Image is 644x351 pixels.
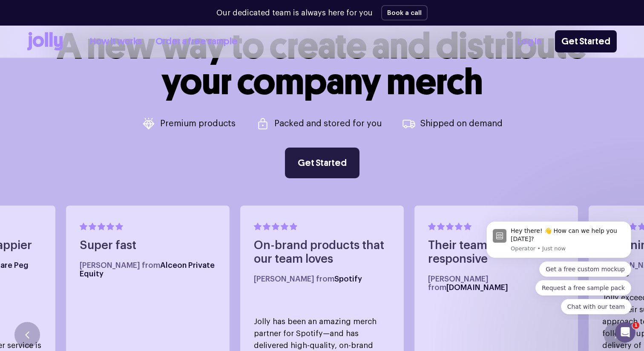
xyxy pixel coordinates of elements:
[274,119,382,128] p: Packed and stored for you
[90,35,142,49] a: How it works
[517,35,541,49] a: Log In
[615,322,635,342] iframe: Intercom live chat
[254,275,390,283] h5: [PERSON_NAME] from
[555,30,617,52] a: Get Started
[381,5,428,20] button: Book a call
[474,214,644,319] iframe: Intercom notifications message
[160,119,236,128] p: Premium products
[80,261,216,278] h5: [PERSON_NAME] from
[334,275,362,283] span: Spotify
[428,275,564,292] h5: [PERSON_NAME] from
[428,239,564,266] h4: Their team is very responsive
[57,28,587,100] h1: A new way to create and distribute your company merch
[420,119,503,128] p: Shipped on demand
[632,322,639,329] span: 1
[216,7,373,19] p: Our dedicated team is always here for you
[446,284,508,291] span: [DOMAIN_NAME]
[155,35,238,49] a: Order a free sample
[80,239,216,252] h4: Super fast
[285,148,359,178] a: Get Started
[254,239,390,266] h4: On-brand products that our team loves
